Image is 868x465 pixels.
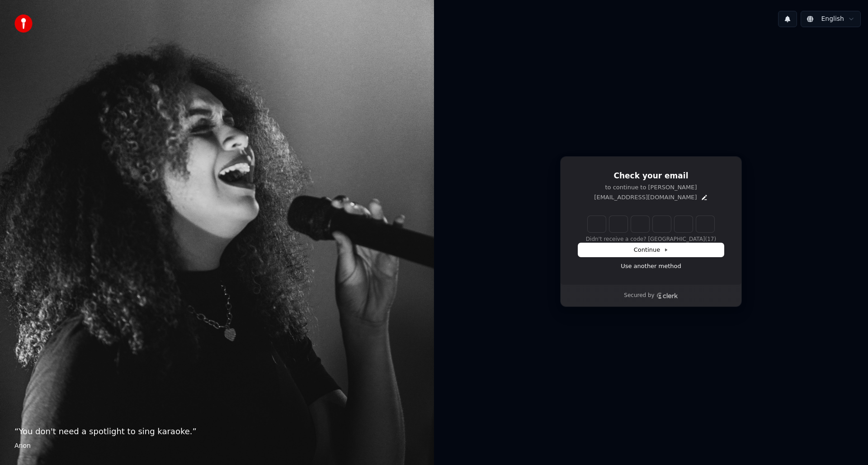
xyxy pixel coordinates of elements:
[578,243,724,257] button: Continue
[14,14,33,33] img: youka
[578,183,724,192] p: to continue to [PERSON_NAME]
[621,262,681,270] a: Use another method
[588,216,714,232] input: Enter verification code
[14,425,420,438] p: “ You don't need a spotlight to sing karaoke. ”
[656,292,678,299] a: Clerk logo
[634,246,668,254] span: Continue
[624,292,654,299] p: Secured by
[701,194,708,201] button: Edit
[578,171,724,182] h1: Check your email
[14,441,420,451] footer: Anon
[594,193,697,201] p: [EMAIL_ADDRESS][DOMAIN_NAME]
